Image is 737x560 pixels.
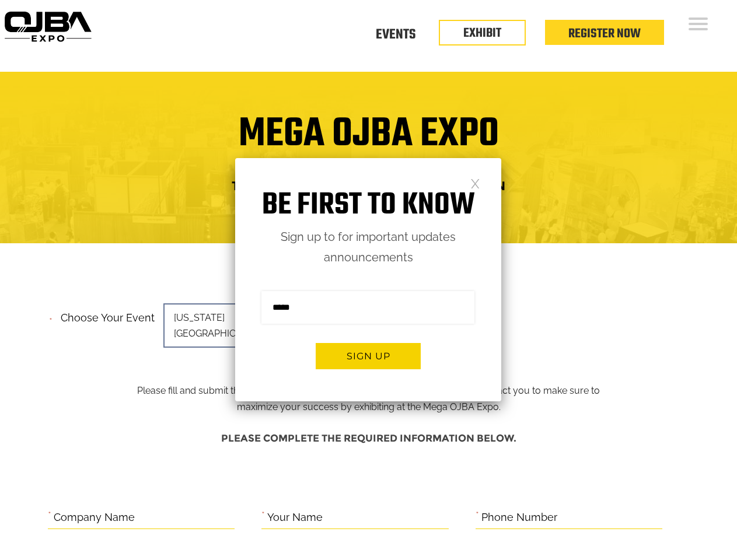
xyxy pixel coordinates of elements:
label: Phone Number [481,509,557,527]
h1: Mega OJBA Expo [9,118,728,164]
label: Your Name [267,509,323,527]
h1: Be first to know [235,187,501,224]
button: Sign up [316,343,421,369]
p: Please fill and submit the information below and one of our team members will contact you to make... [128,308,609,415]
span: [US_STATE][GEOGRAPHIC_DATA] [163,303,327,348]
p: Sign up to for important updates announcements [235,227,501,268]
label: Choose your event [54,302,155,327]
a: EXHIBIT [463,23,501,43]
h4: Please complete the required information below. [48,427,690,450]
h4: Trade Show Exhibit Space Application [9,175,728,197]
a: Close [470,178,480,188]
a: Register Now [568,24,641,44]
label: Company Name [54,509,135,527]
